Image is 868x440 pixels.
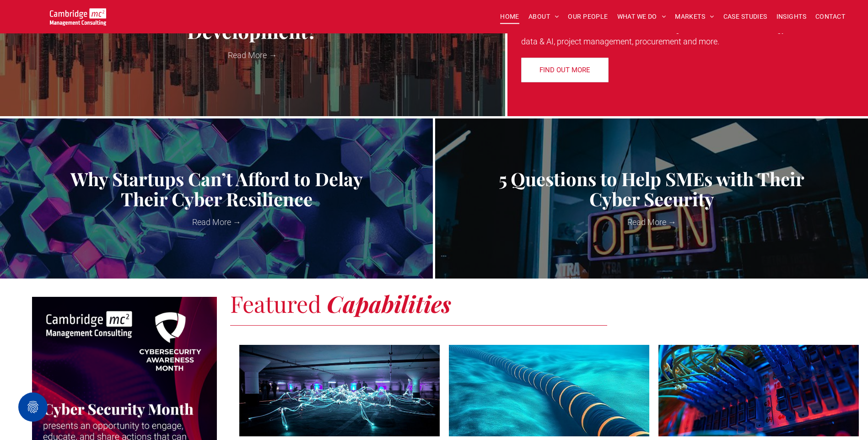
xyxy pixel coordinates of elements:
span: FIND OUT MORE [539,59,590,81]
a: Read More → [442,216,861,228]
a: CASE STUDIES [719,10,772,24]
a: Read More → [7,216,426,228]
a: TECHNOLOGY > DIGITAL INFRASTRUCTURE > Subsea Infrastructure | Cambridge MC [449,345,649,436]
a: Why Startups Can’t Afford to Delay Their Cyber Resilience [7,169,426,209]
a: MARKETS [670,10,718,24]
a: OUR PEOPLE [563,10,612,24]
a: CONTACT [811,10,850,24]
a: FIND OUT MORE [521,58,609,82]
span: Featured [230,288,321,319]
a: Read More → [7,49,498,61]
a: HOME [496,10,524,24]
a: TECHNOLOGY > Digital Infrastructure | Our Services | Cambridge Management Consulting [239,345,440,436]
a: 5 Questions to Help SMEs with Their Cyber Security [442,169,861,209]
a: Your Business Transformed | Cambridge Management Consulting [32,298,217,308]
a: WHAT WE DO [613,10,671,24]
a: TECHNOLOGY > DIGITAL INFRASTRUCTURE > Data Centres, Edge & Cloud | Cambridge MC [658,345,859,436]
img: Go to Homepage [50,8,106,26]
a: Your Business Transformed | Cambridge Management Consulting [50,10,106,19]
strong: Capabilities [327,288,451,319]
a: INSIGHTS [772,10,811,24]
a: ABOUT [524,10,564,24]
